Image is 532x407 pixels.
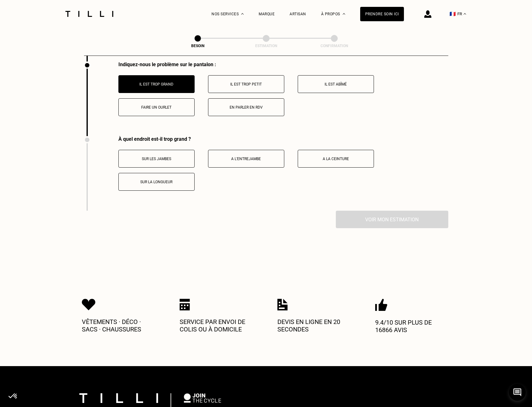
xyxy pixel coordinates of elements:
p: Sur la longueur [122,180,191,184]
div: Estimation [235,44,297,48]
img: Icon [82,299,96,311]
p: En parler en RDV [211,105,281,110]
div: À quel endroit est-il trop grand ? [118,136,448,142]
p: Sur les jambes [122,157,191,161]
a: Prendre soin ici [360,7,404,21]
p: Il est abîmé [301,82,370,86]
div: Confirmation [303,44,365,48]
button: Sur les jambes [118,150,195,168]
button: Il est trop grand [118,75,195,93]
div: Besoin [167,44,229,48]
img: logo Join The Cycle [184,393,221,403]
img: menu déroulant [464,13,466,15]
p: Faire un ourlet [122,105,191,110]
a: Marque [259,12,275,16]
button: En parler en RDV [208,98,284,116]
button: A l’entrejambe [208,150,284,168]
img: Icon [180,299,190,311]
img: Icon [277,299,288,311]
p: A la ceinture [301,157,370,161]
button: Il est trop petit [208,75,284,93]
button: Il est abîmé [298,75,374,93]
button: A la ceinture [298,150,374,168]
p: Devis en ligne en 20 secondes [277,318,352,333]
p: Vêtements · Déco · Sacs · Chaussures [82,318,157,333]
button: Sur la longueur [118,173,195,191]
a: Artisan [290,12,306,16]
img: logo Tilli [79,393,158,403]
p: 9.4/10 sur plus de 16866 avis [375,319,450,334]
img: Menu déroulant [241,13,244,15]
button: Faire un ourlet [118,98,195,116]
p: Il est trop petit [211,82,281,86]
div: Indiquez-nous le problème sur le pantalon : [118,61,448,67]
p: A l’entrejambe [211,157,281,161]
img: Logo du service de couturière Tilli [63,11,116,17]
p: Service par envoi de colis ou à domicile [180,318,255,333]
span: 🇫🇷 [450,11,456,17]
img: icône connexion [424,10,431,18]
img: Icon [375,299,387,311]
img: Menu déroulant à propos [343,13,345,15]
p: Il est trop grand [122,82,191,86]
